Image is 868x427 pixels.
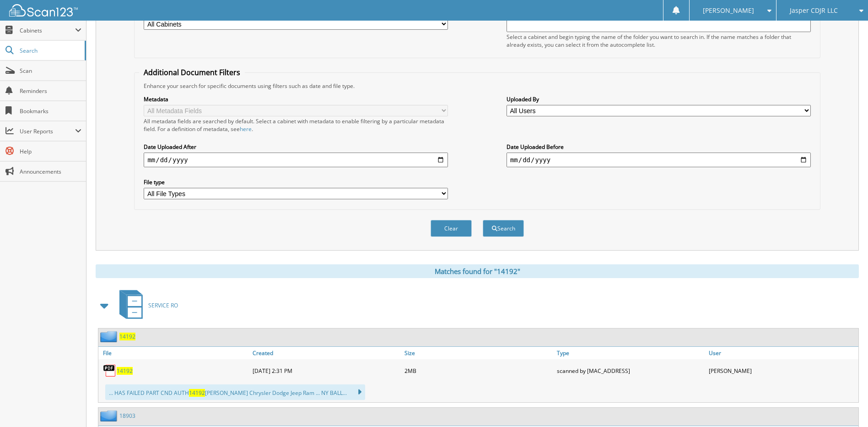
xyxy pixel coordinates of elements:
span: SERVICE RO [148,301,178,309]
a: Type [555,347,706,359]
span: User Reports [20,127,75,135]
div: scanned by [MAC_ADDRESS] [555,361,706,380]
span: Search [20,47,80,55]
a: File [98,347,250,359]
span: Scan [20,67,81,75]
legend: Additional Document Filters [139,67,245,77]
input: end [507,153,811,167]
span: Cabinets [20,27,75,34]
img: PDF.png [103,364,117,378]
label: Uploaded By [507,95,811,103]
label: Metadata [144,95,448,103]
a: 14192 [117,367,133,375]
a: SERVICE RO [114,287,178,323]
div: All metadata fields are searched by default. Select a cabinet with metadata to enable filtering b... [144,117,448,133]
span: Jasper CDJR LLC [790,8,838,13]
span: Reminders [20,87,81,95]
div: Enhance your search for specific documents using filters such as date and file type. [139,82,815,90]
label: Date Uploaded Before [507,143,811,151]
iframe: Chat Widget [822,383,868,427]
button: Search [483,220,524,237]
img: folder2.png [100,410,119,422]
a: Created [250,347,402,359]
span: [PERSON_NAME] [703,8,754,13]
div: 2MB [402,361,554,380]
a: User [706,347,858,359]
img: scan123-logo-white.svg [9,4,78,16]
a: 14192 [119,333,135,340]
img: folder2.png [100,331,119,342]
input: start [144,153,448,167]
span: Help [20,148,81,155]
span: Bookmarks [20,107,81,115]
div: Select a cabinet and begin typing the name of the folder you want to search in. If the name match... [507,33,811,49]
button: Clear [431,220,472,237]
a: here [240,125,252,133]
div: [PERSON_NAME] [706,361,858,380]
a: 18903 [119,412,135,420]
label: Date Uploaded After [144,143,448,151]
a: Size [402,347,554,359]
label: File type [144,178,448,186]
span: 14192 [189,389,205,397]
div: ... HAS FAILED PART CND AUTH [PERSON_NAME] Chrysler Dodge Jeep Ram ... NY BALL... [105,384,365,400]
div: [DATE] 2:31 PM [250,361,402,380]
span: Announcements [20,168,81,175]
div: Matches found for "14192" [96,264,859,278]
